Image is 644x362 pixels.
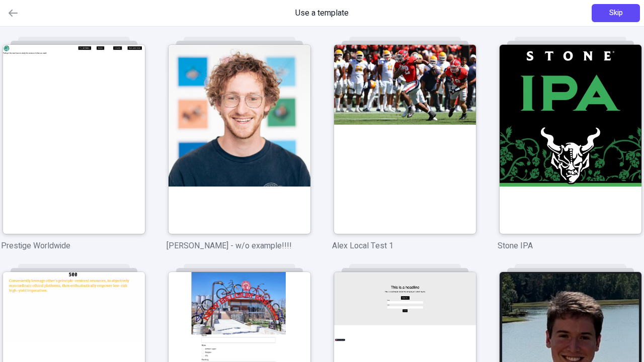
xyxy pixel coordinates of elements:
span: Use a template [295,7,349,19]
p: Prestige Worldwide [1,240,146,252]
p: Stone IPA [498,240,643,252]
p: [PERSON_NAME] - w/o example!!!! [167,240,312,252]
span: Skip [609,8,623,19]
p: Alex Local Test 1 [332,240,477,252]
button: Skip [592,4,640,22]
